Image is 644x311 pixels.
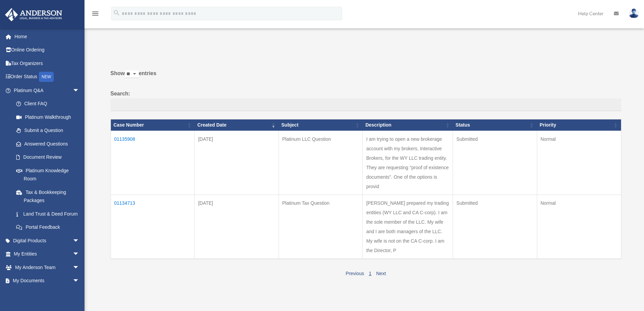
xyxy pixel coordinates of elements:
[453,131,537,195] td: Submitted
[5,84,86,97] a: Platinum Q&Aarrow_drop_down
[195,119,279,131] th: Created Date: activate to sort column ascending
[376,271,386,276] a: Next
[9,97,86,111] a: Client FAQ
[537,119,621,131] th: Priority: activate to sort column ascending
[9,207,86,221] a: Land Trust & Deed Forum
[73,287,86,301] span: arrow_drop_down
[39,72,54,82] div: NEW
[453,195,537,259] td: Submitted
[5,70,90,84] a: Order StatusNEW
[111,89,621,111] label: Search:
[279,195,363,259] td: Platinum Tax Question
[113,9,120,17] i: search
[73,261,86,274] span: arrow_drop_down
[9,124,86,137] a: Submit a Question
[111,119,195,131] th: Case Number: activate to sort column ascending
[629,8,639,18] img: User Pic
[453,119,537,131] th: Status: activate to sort column ascending
[3,8,64,21] img: Anderson Advisors Platinum Portal
[9,137,83,151] a: Answered Questions
[111,98,621,111] input: Search:
[125,70,139,78] select: Showentries
[279,119,363,131] th: Subject: activate to sort column ascending
[111,69,621,85] label: Show entries
[5,43,90,57] a: Online Ordering
[5,247,90,261] a: My Entitiesarrow_drop_down
[363,195,453,259] td: [PERSON_NAME] prepared my trading entities (WY LLC and CA C-corp). I am the sole member of the LL...
[73,247,86,261] span: arrow_drop_down
[537,131,621,195] td: Normal
[9,110,86,124] a: Platinum Walkthrough
[195,131,279,195] td: [DATE]
[363,131,453,195] td: I am trying to open a new brokerage account with my brokers, Interactive Brokers, for the WY LLC ...
[73,234,86,248] span: arrow_drop_down
[537,195,621,259] td: Normal
[369,271,372,276] a: 1
[5,287,90,301] a: Online Learningarrow_drop_down
[5,234,90,247] a: Digital Productsarrow_drop_down
[345,271,364,276] a: Previous
[195,195,279,259] td: [DATE]
[5,30,90,43] a: Home
[363,119,453,131] th: Description: activate to sort column ascending
[73,274,86,288] span: arrow_drop_down
[9,164,86,185] a: Platinum Knowledge Room
[91,9,99,18] i: menu
[279,131,363,195] td: Platinum LLC Question
[5,57,90,70] a: Tax Organizers
[9,185,86,207] a: Tax & Bookkeeping Packages
[91,12,99,18] a: menu
[9,221,86,234] a: Portal Feedback
[73,84,86,97] span: arrow_drop_down
[111,195,195,259] td: 01134713
[5,261,90,274] a: My Anderson Teamarrow_drop_down
[111,131,195,195] td: 01135908
[5,274,90,288] a: My Documentsarrow_drop_down
[9,151,86,164] a: Document Review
